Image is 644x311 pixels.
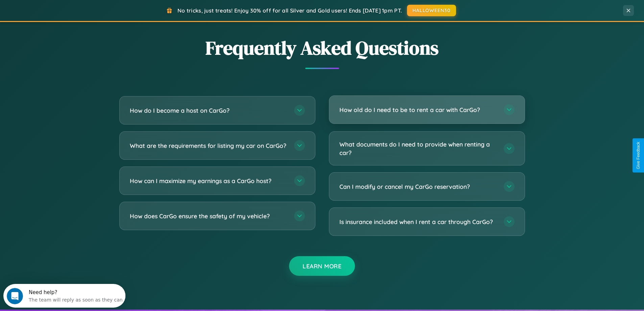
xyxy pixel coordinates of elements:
h3: How old do I need to be to rent a car with CarGo? [339,106,497,114]
h3: How do I become a host on CarGo? [130,106,287,115]
h3: How does CarGo ensure the safety of my vehicle? [130,212,287,220]
span: No tricks, just treats! Enjoy 30% off for all Silver and Gold users! Ends [DATE] 1pm PT. [177,7,402,14]
h3: Is insurance included when I rent a car through CarGo? [339,218,497,226]
h3: How can I maximize my earnings as a CarGo host? [130,177,287,185]
h3: What are the requirements for listing my car on CarGo? [130,141,287,150]
div: Open Intercom Messenger [3,3,126,21]
button: Learn More [289,256,355,276]
div: Give Feedback [636,142,641,169]
button: HALLOWEEN30 [407,5,456,16]
div: The team will reply as soon as they can [25,11,119,18]
h2: Frequently Asked Questions [119,35,525,61]
iframe: Intercom live chat discovery launcher [3,284,125,308]
h3: What documents do I need to provide when renting a car? [339,140,497,157]
div: Need help? [25,6,119,11]
iframe: Intercom live chat [7,288,23,304]
h3: Can I modify or cancel my CarGo reservation? [339,182,497,191]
